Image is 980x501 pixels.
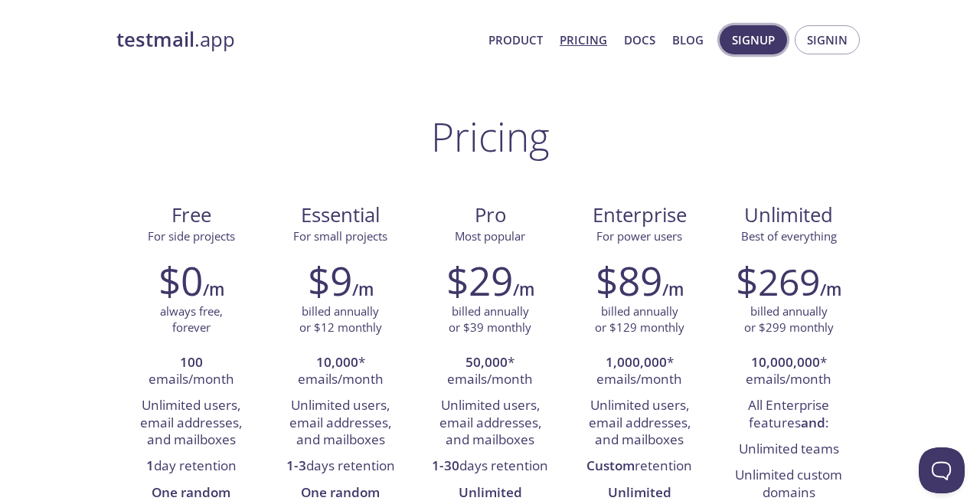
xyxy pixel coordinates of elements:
span: Most popular [455,228,525,244]
h2: $89 [596,257,662,303]
h2: $29 [446,257,513,303]
li: Unlimited teams [726,437,852,463]
li: Unlimited users, email addresses, and mailboxes [426,393,553,454]
span: For power users [596,228,682,244]
h1: Pricing [431,113,550,159]
a: Blog [672,30,704,50]
strong: and [801,414,825,431]
strong: One random [152,483,230,501]
strong: 1 [146,457,154,474]
li: day retention [128,454,254,480]
strong: 10,000 [316,353,358,371]
li: emails/month [128,350,254,394]
button: Signup [720,25,787,54]
a: Pricing [560,30,607,50]
li: * emails/month [726,350,852,394]
a: testmail.app [116,27,476,53]
li: * emails/month [577,350,703,394]
strong: 1-30 [432,457,459,474]
p: billed annually or $12 monthly [299,303,382,336]
a: Product [488,30,543,50]
span: Signin [807,30,848,50]
strong: 1,000,000 [606,353,667,371]
span: Best of everything [741,228,837,244]
h2: $9 [308,257,352,303]
strong: Custom [586,457,635,474]
strong: 100 [180,353,203,371]
span: Enterprise [577,202,702,228]
span: For small projects [293,228,387,244]
span: For side projects [148,228,235,244]
strong: testmail [116,26,194,53]
li: * emails/month [426,350,553,394]
a: Docs [624,30,655,50]
span: Unlimited [744,201,833,228]
span: Signup [732,30,775,50]
h2: $0 [158,257,203,303]
p: billed annually or $129 monthly [595,303,684,336]
p: always free, forever [160,303,223,336]
li: Unlimited users, email addresses, and mailboxes [577,393,703,454]
button: Signin [795,25,860,54]
h2: $ [736,257,820,303]
span: Essential [278,202,403,228]
strong: 1-3 [286,457,306,474]
span: Free [129,202,253,228]
p: billed annually or $39 monthly [449,303,531,336]
strong: 10,000,000 [751,353,820,371]
iframe: Help Scout Beacon - Open [919,447,965,493]
span: 269 [758,257,820,306]
li: days retention [426,454,553,480]
li: Unlimited users, email addresses, and mailboxes [277,393,403,454]
li: Unlimited users, email addresses, and mailboxes [128,393,254,454]
li: All Enterprise features : [726,393,852,437]
h6: /m [662,277,684,303]
strong: One random [301,483,380,501]
h6: /m [203,277,224,303]
span: Pro [427,202,552,228]
h6: /m [513,277,534,303]
li: days retention [277,454,403,480]
li: retention [577,454,703,480]
strong: 50,000 [465,353,508,371]
h6: /m [352,277,374,303]
h6: /m [820,277,841,303]
li: * emails/month [277,350,403,394]
p: billed annually or $299 monthly [744,303,834,336]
